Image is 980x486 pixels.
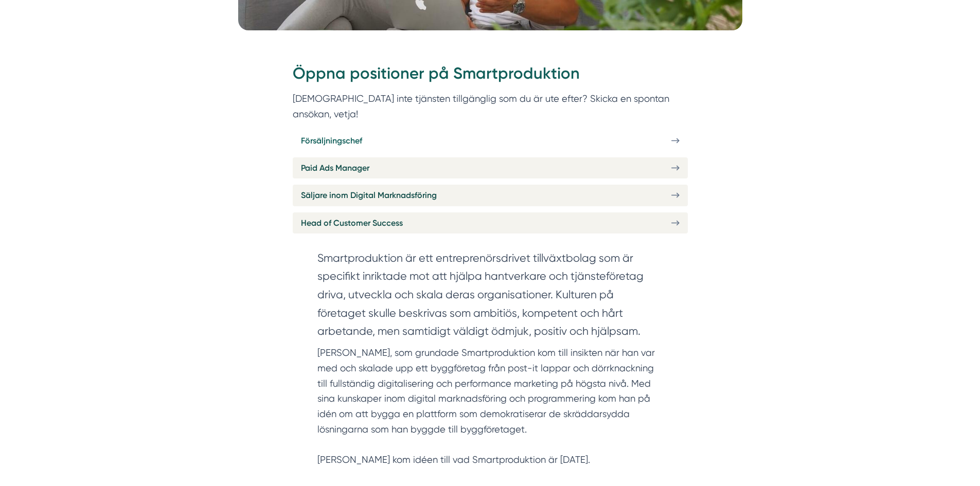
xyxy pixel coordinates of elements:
a: Paid Ads Manager [293,157,688,178]
span: Säljare inom Digital Marknadsföring [301,189,437,202]
a: Försäljningschef [293,130,688,151]
span: Paid Ads Manager [301,161,369,174]
section: Smartproduktion är ett entreprenörsdrivet tillväxtbolag som är specifikt inriktade mot att hjälpa... [317,249,663,346]
p: [DEMOGRAPHIC_DATA] inte tjänsten tillgänglig som du är ute efter? Skicka en spontan ansökan, vetja! [293,91,688,121]
span: Head of Customer Success [301,217,403,229]
a: Head of Customer Success [293,212,688,233]
span: Försäljningschef [301,134,362,147]
p: [PERSON_NAME], som grundade Smartproduktion kom till insikten när han var med och skalade upp ett... [317,345,663,467]
h2: Öppna positioner på Smartproduktion [293,62,688,91]
a: Säljare inom Digital Marknadsföring [293,185,688,206]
